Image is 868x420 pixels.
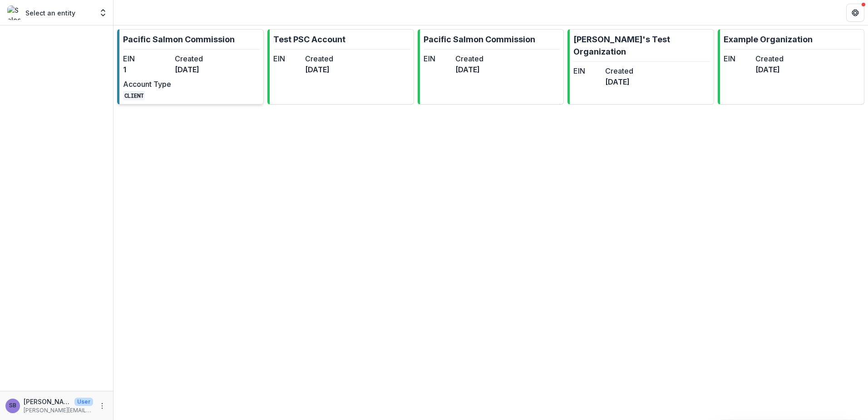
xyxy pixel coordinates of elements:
dd: [DATE] [175,64,223,75]
div: Sascha Bendt [9,403,16,409]
dt: Account Type [123,79,171,90]
dd: [DATE] [305,64,333,75]
dt: Created [605,65,633,76]
a: Pacific Salmon CommissionEINCreated[DATE] [418,29,564,105]
p: [PERSON_NAME][EMAIL_ADDRESS][DOMAIN_NAME] [24,406,93,415]
dd: [DATE] [755,64,784,75]
img: Select an entity [7,5,22,20]
p: [PERSON_NAME] [24,397,71,406]
a: Example OrganizationEINCreated[DATE] [718,29,864,105]
p: Select an entity [25,8,75,18]
dt: EIN [273,53,301,64]
p: Pacific Salmon Commission [123,33,235,45]
dt: EIN [424,53,452,64]
button: More [97,400,108,411]
p: User [74,398,93,406]
a: [PERSON_NAME]'s Test OrganizationEINCreated[DATE] [567,29,714,105]
p: Test PSC Account [273,33,345,45]
p: Example Organization [724,33,813,45]
dt: Created [455,53,483,64]
dt: Created [305,53,333,64]
code: CLIENT [123,91,145,100]
a: Pacific Salmon CommissionEIN1Created[DATE]Account TypeCLIENT [117,29,264,105]
dd: [DATE] [605,76,633,87]
button: Open entity switcher [97,4,109,22]
a: Test PSC AccountEINCreated[DATE] [267,29,414,105]
dt: Created [755,53,784,64]
p: Pacific Salmon Commission [424,33,535,45]
p: [PERSON_NAME]'s Test Organization [573,33,710,58]
dd: 1 [123,64,171,75]
dt: EIN [123,53,171,64]
dt: EIN [724,53,752,64]
dd: [DATE] [455,64,483,75]
dt: EIN [573,65,602,76]
button: Get Help [846,4,864,22]
dt: Created [175,53,223,64]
